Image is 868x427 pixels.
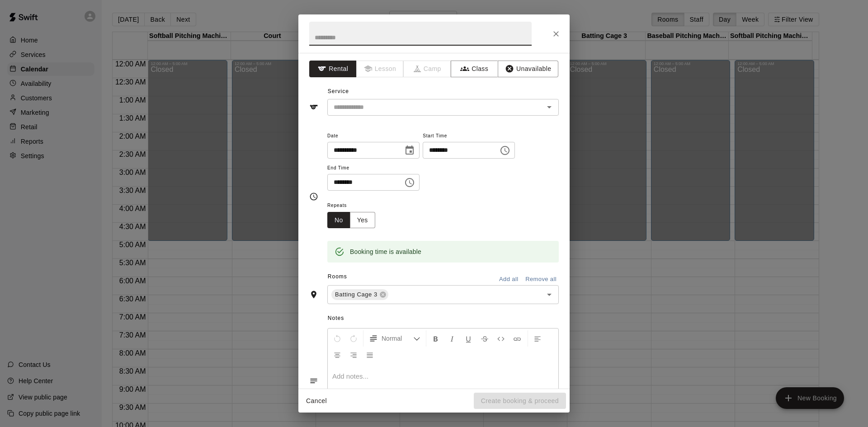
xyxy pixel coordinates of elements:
[401,141,419,160] button: Choose date, selected date is Aug 11, 2025
[328,311,559,326] span: Notes
[509,330,525,347] button: Insert Link
[496,141,514,160] button: Choose time, selected time is 1:15 PM
[357,61,404,77] span: Lessons must be created in the Services page first
[423,130,515,142] span: Start Time
[328,273,347,280] span: Rooms
[362,347,377,363] button: Justify Align
[494,272,523,286] button: Add all
[309,376,318,385] svg: Notes
[444,330,460,347] button: Format Italics
[530,330,545,347] button: Left Align
[523,272,559,286] button: Remove all
[401,174,419,192] button: Choose time, selected time is 1:45 PM
[309,192,318,201] svg: Timing
[350,244,421,260] div: Booking time is available
[328,88,349,94] span: Service
[327,200,382,212] span: Repeats
[309,61,357,77] button: Rental
[461,330,476,347] button: Format Underline
[331,289,388,300] div: Batting Cage 3
[382,334,413,343] span: Normal
[327,162,420,174] span: End Time
[327,212,350,229] button: No
[543,288,556,301] button: Open
[309,290,318,299] svg: Rooms
[309,103,318,112] svg: Service
[346,347,361,363] button: Right Align
[346,330,361,347] button: Redo
[498,61,558,77] button: Unavailable
[428,330,443,347] button: Format Bold
[330,330,345,347] button: Undo
[548,26,564,42] button: Close
[365,330,424,347] button: Formatting Options
[493,330,509,347] button: Insert Code
[350,212,375,229] button: Yes
[327,212,375,229] div: outlined button group
[477,330,492,347] button: Format Strikethrough
[327,130,420,142] span: Date
[543,101,556,113] button: Open
[404,61,451,77] span: Camps can only be created in the Services page
[330,347,345,363] button: Center Align
[302,393,331,409] button: Cancel
[331,290,381,299] span: Batting Cage 3
[451,61,498,77] button: Class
